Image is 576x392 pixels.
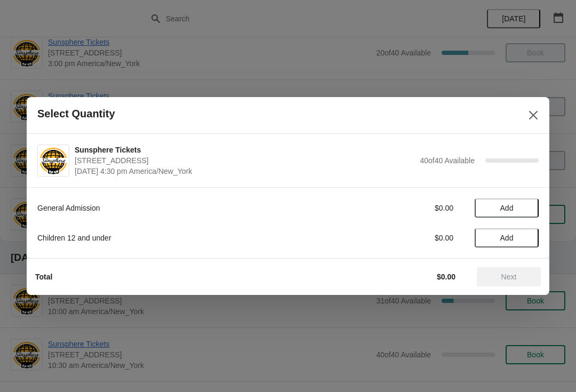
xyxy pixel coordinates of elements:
strong: Total [35,273,52,281]
strong: $0.00 [437,273,455,281]
span: Sunsphere Tickets [75,145,414,155]
img: Sunsphere Tickets | 810 Clinch Avenue, Knoxville, TN, USA | August 18 | 4:30 pm America/New_York [38,146,69,175]
div: Children 12 and under [37,233,333,243]
div: General Admission [37,203,333,213]
div: $0.00 [355,233,453,243]
span: 40 of 40 Available [420,156,475,165]
h2: Select Quantity [37,108,115,120]
span: Add [500,204,514,212]
button: Add [475,228,539,247]
span: [STREET_ADDRESS] [75,155,414,166]
button: Close [524,106,543,125]
button: Add [475,198,539,218]
div: $0.00 [355,203,453,213]
span: [DATE] 4:30 pm America/New_York [75,166,414,177]
span: Add [500,234,514,242]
